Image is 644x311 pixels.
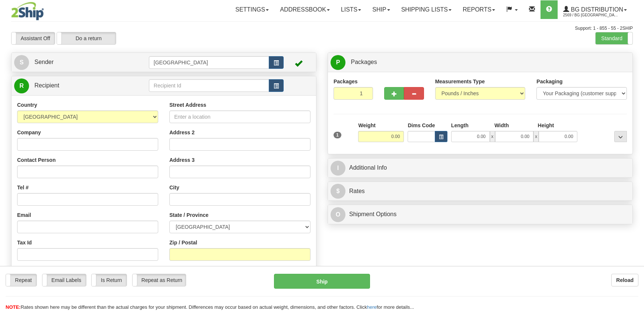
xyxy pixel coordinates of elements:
[611,274,638,286] button: Reload
[367,304,377,310] a: here
[358,122,375,129] label: Weight
[533,131,539,142] span: x
[536,78,562,85] label: Packaging
[34,59,54,65] span: Sender
[12,32,55,44] label: Assistant Off
[11,2,44,20] img: logo2569.jpg
[17,211,31,219] label: Email
[334,132,341,138] span: 1
[331,207,345,222] span: O
[616,277,634,283] b: Reload
[17,184,29,191] label: Tel #
[14,78,29,93] span: R
[408,122,435,129] label: Dims Code
[169,184,179,191] label: City
[569,6,623,13] span: BG Distribution
[457,0,501,19] a: Reports
[169,156,195,164] label: Address 3
[331,160,630,176] a: IAdditional Info
[558,0,632,19] a: BG Distribution 2569 / BG [GEOGRAPHIC_DATA] (PRINCIPAL)
[169,211,208,219] label: State / Province
[42,274,86,286] label: Email Labels
[14,55,149,70] a: S Sender
[14,78,134,93] a: R Recipient
[149,79,269,92] input: Recipient Id
[133,274,186,286] label: Repeat as Return
[230,0,274,19] a: Settings
[17,239,32,246] label: Tax Id
[351,59,377,65] span: Packages
[6,304,20,310] span: NOTE:
[494,122,509,129] label: Width
[169,110,310,123] input: Enter a location
[57,32,116,44] label: Do a return
[6,274,36,286] label: Repeat
[34,82,59,89] span: Recipient
[169,239,197,246] label: Zip / Postal
[17,129,41,136] label: Company
[331,184,630,199] a: $Rates
[435,78,485,85] label: Measurements Type
[396,0,457,19] a: Shipping lists
[563,12,619,19] span: 2569 / BG [GEOGRAPHIC_DATA] (PRINCIPAL)
[17,156,55,164] label: Contact Person
[169,129,195,136] label: Address 2
[490,131,495,142] span: x
[614,131,627,142] div: ...
[92,274,126,286] label: Is Return
[11,25,633,32] div: Support: 1 - 855 - 55 - 2SHIP
[627,118,643,193] iframe: chat widget
[14,55,29,70] span: S
[331,55,630,70] a: P Packages
[274,0,335,19] a: Addressbook
[17,101,37,109] label: Country
[169,101,206,109] label: Street Address
[331,55,345,70] span: P
[331,207,630,222] a: OShipment Options
[367,0,395,19] a: Ship
[331,184,345,199] span: $
[451,122,469,129] label: Length
[335,0,367,19] a: Lists
[274,274,370,289] button: Ship
[331,161,345,176] span: I
[596,32,632,44] label: Standard
[538,122,554,129] label: Height
[334,78,358,85] label: Packages
[149,56,269,69] input: Sender Id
